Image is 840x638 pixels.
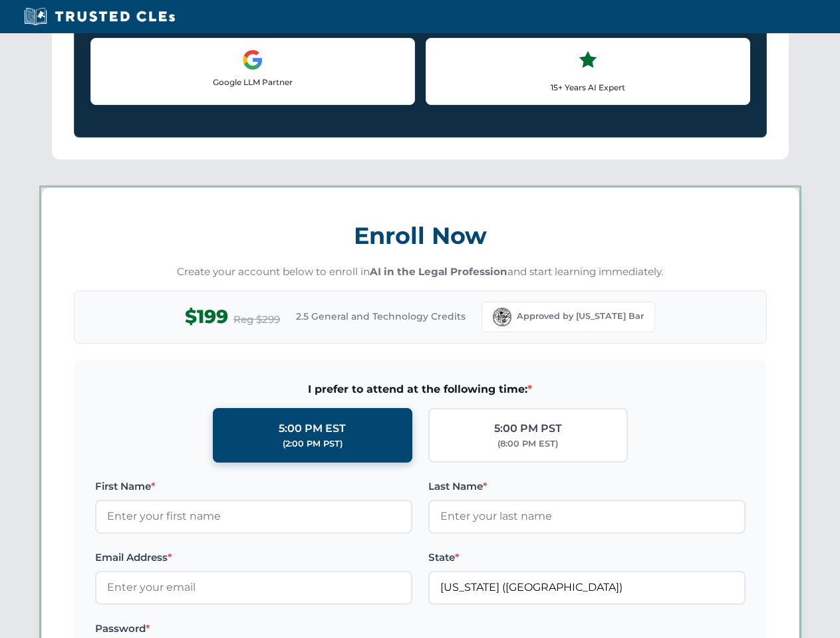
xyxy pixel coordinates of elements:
label: First Name [95,478,412,494]
label: Password [95,621,412,637]
span: 2.5 General and Technology Credits [296,309,466,324]
div: 5:00 PM EST [279,420,346,437]
strong: AI in the Legal Profession [370,265,507,278]
label: State [428,550,746,566]
span: Approved by [US_STATE] Bar [517,310,644,323]
img: Florida Bar [493,308,511,326]
div: (2:00 PM PST) [283,437,343,451]
input: Enter your first name [95,500,412,533]
span: I prefer to attend at the following time: [95,381,746,398]
p: Create your account below to enroll in and start learning immediately. [74,265,767,280]
p: 15+ Years AI Expert [437,81,739,94]
img: Google [242,49,263,70]
input: Enter your last name [428,500,746,533]
input: Florida (FL) [428,571,746,604]
div: (8:00 PM EST) [497,437,558,451]
img: Trusted CLEs [20,7,179,27]
span: Reg $299 [233,312,280,328]
p: Google LLM Partner [102,76,404,88]
label: Email Address [95,550,412,566]
span: $199 [185,302,228,332]
label: Last Name [428,478,746,494]
div: 5:00 PM PST [494,420,562,437]
h3: Enroll Now [74,215,767,257]
input: Enter your email [95,571,412,604]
